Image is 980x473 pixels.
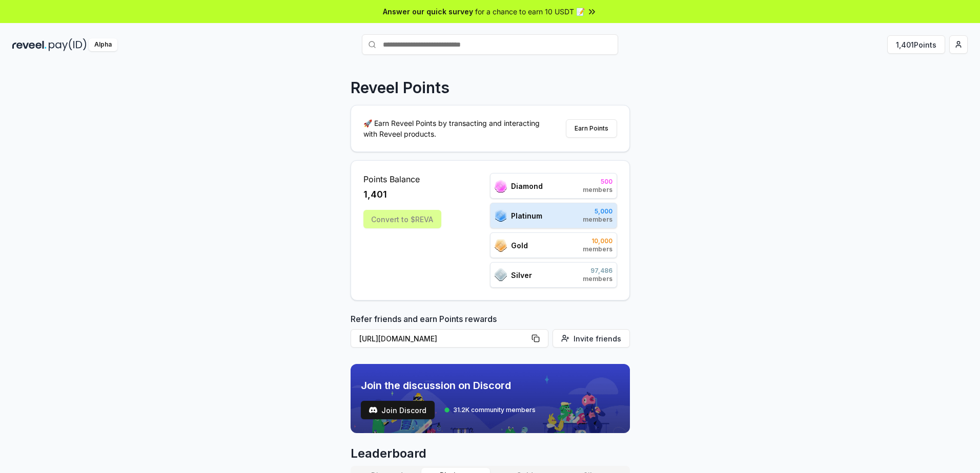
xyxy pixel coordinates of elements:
span: 500 [583,178,612,186]
img: test [369,406,377,414]
span: Points Balance [363,173,441,185]
span: Join Discord [381,405,426,416]
span: for a chance to earn 10 USDT 📝 [475,6,585,17]
span: 1,401 [363,187,387,202]
img: pay_id [49,38,87,51]
img: ranks_icon [495,239,507,252]
span: Gold [511,240,528,251]
span: members [583,216,612,224]
a: testJoin Discord [361,401,435,419]
span: Silver [511,270,532,281]
img: ranks_icon [495,268,507,282]
div: Alpha [89,38,117,51]
span: 97,486 [583,267,612,275]
span: members [583,245,612,253]
button: 1,401Points [887,35,945,54]
span: 31.2K community members [453,406,536,414]
span: Join the discussion on Discord [361,378,536,393]
span: 10,000 [583,237,612,245]
img: discord_banner [351,364,630,433]
span: Platinum [511,210,542,221]
button: [URL][DOMAIN_NAME] [351,329,548,348]
span: 5,000 [583,207,612,216]
p: 🚀 Earn Reveel Points by transacting and interacting with Reveel products. [363,118,548,139]
p: Reveel Points [351,78,450,97]
button: Earn Points [566,119,617,138]
span: members [583,186,612,194]
span: Answer our quick survey [383,6,473,17]
img: ranks_icon [495,180,507,192]
div: Refer friends and earn Points rewards [351,313,630,352]
span: Diamond [511,181,543,191]
span: members [583,275,612,283]
img: ranks_icon [495,209,507,222]
img: reveel_dark [12,38,47,51]
button: Invite friends [553,329,630,348]
span: Invite friends [574,333,621,344]
button: Join Discord [361,401,435,419]
span: Leaderboard [351,445,630,462]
